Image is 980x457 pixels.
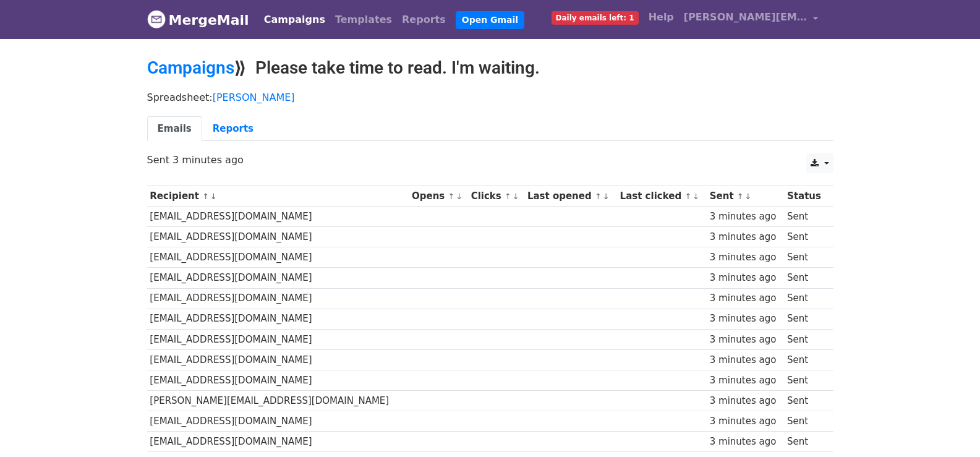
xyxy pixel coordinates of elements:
a: ↓ [513,192,519,201]
a: ↑ [505,192,511,201]
div: 3 minutes ago [710,291,782,305]
a: ↓ [603,192,610,201]
a: [PERSON_NAME] [213,92,295,103]
a: ↑ [448,192,455,201]
div: 3 minutes ago [710,230,782,244]
td: [EMAIL_ADDRESS][DOMAIN_NAME] [147,349,409,370]
div: 3 minutes ago [710,333,782,347]
td: [EMAIL_ADDRESS][DOMAIN_NAME] [147,268,409,288]
div: 3 minutes ago [710,210,782,224]
td: Sent [784,370,827,390]
td: [EMAIL_ADDRESS][DOMAIN_NAME] [147,370,409,390]
a: Campaigns [147,58,234,78]
td: [EMAIL_ADDRESS][DOMAIN_NAME] [147,432,409,452]
a: [PERSON_NAME][EMAIL_ADDRESS][DOMAIN_NAME] [679,5,824,34]
div: 3 minutes ago [710,435,782,449]
td: Sent [784,227,827,247]
div: 3 minutes ago [710,250,782,265]
td: [EMAIL_ADDRESS][DOMAIN_NAME] [147,288,409,309]
a: Daily emails left: 1 [547,5,644,30]
h2: ⟫ Please take time to read. I'm waiting. [147,58,833,79]
a: ↑ [202,192,209,201]
a: ↓ [692,192,699,201]
span: Daily emails left: 1 [552,11,639,25]
a: ↑ [737,192,744,201]
td: [EMAIL_ADDRESS][DOMAIN_NAME] [147,247,409,268]
img: MergeMail logo [147,10,166,28]
a: ↓ [456,192,462,201]
p: Spreadsheet: [147,91,833,104]
th: Opens [409,186,468,207]
td: Sent [784,247,827,268]
div: 3 minutes ago [710,312,782,326]
td: Sent [784,349,827,370]
td: Sent [784,207,827,227]
a: Open Gmail [456,11,524,29]
a: ↑ [684,192,691,201]
th: Sent [707,186,784,207]
a: Emails [147,116,202,142]
a: Campaigns [259,7,330,32]
td: [PERSON_NAME][EMAIL_ADDRESS][DOMAIN_NAME] [147,391,409,411]
td: Sent [784,391,827,411]
th: Status [784,186,827,207]
div: 3 minutes ago [710,374,782,388]
td: Sent [784,309,827,329]
a: Reports [202,116,264,142]
a: MergeMail [147,7,249,33]
td: [EMAIL_ADDRESS][DOMAIN_NAME] [147,309,409,329]
span: [PERSON_NAME][EMAIL_ADDRESS][DOMAIN_NAME] [684,10,807,25]
td: [EMAIL_ADDRESS][DOMAIN_NAME] [147,227,409,247]
a: Reports [397,7,451,32]
a: Help [644,5,679,30]
a: Templates [330,7,397,32]
a: ↓ [210,192,217,201]
td: Sent [784,329,827,349]
div: 3 minutes ago [710,353,782,367]
a: ↓ [745,192,752,201]
td: [EMAIL_ADDRESS][DOMAIN_NAME] [147,329,409,349]
th: Last opened [524,186,617,207]
th: Clicks [468,186,524,207]
td: Sent [784,432,827,452]
td: Sent [784,268,827,288]
td: Sent [784,288,827,309]
a: ↑ [595,192,602,201]
div: 3 minutes ago [710,394,782,408]
p: Sent 3 minutes ago [147,153,833,166]
td: [EMAIL_ADDRESS][DOMAIN_NAME] [147,411,409,432]
div: 3 minutes ago [710,414,782,429]
td: [EMAIL_ADDRESS][DOMAIN_NAME] [147,207,409,227]
td: Sent [784,411,827,432]
th: Recipient [147,186,409,207]
th: Last clicked [617,186,707,207]
div: 3 minutes ago [710,271,782,285]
